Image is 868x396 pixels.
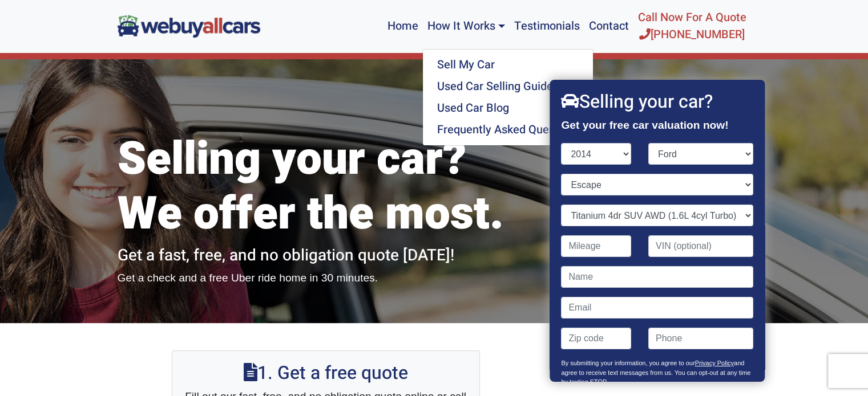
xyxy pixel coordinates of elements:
[695,360,734,366] a: Privacy Policy
[562,119,729,131] strong: Get your free car valuation now!
[118,270,534,287] p: Get a check and a free Uber ride home in 30 minutes.
[383,5,422,48] a: Home
[633,5,751,48] a: Call Now For A Quote[PHONE_NUMBER]
[118,15,260,37] img: We Buy All Cars in NJ logo
[118,132,534,242] h1: Selling your car? We offer the most.
[423,119,593,141] a: Frequently Asked Questions
[562,266,753,288] input: Name
[423,97,593,119] a: Used Car Blog
[422,49,594,146] ul: How It Works
[422,5,509,48] a: How It Works
[118,246,534,266] h2: Get a fast, free, and no obligation quote [DATE]!
[648,328,753,349] input: Phone
[562,91,753,113] h2: Selling your car?
[423,54,593,76] a: Sell My Car
[562,328,632,349] input: Zip code
[562,235,632,257] input: Mileage
[562,297,753,319] input: Email
[184,362,468,384] h2: 1. Get a free quote
[648,235,753,257] input: VIN (optional)
[510,5,584,48] a: Testimonials
[562,358,753,393] p: By submitting your information, you agree to our and agree to receive text messages from us. You ...
[584,5,633,48] a: Contact
[423,76,593,97] a: Used Car Selling Guide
